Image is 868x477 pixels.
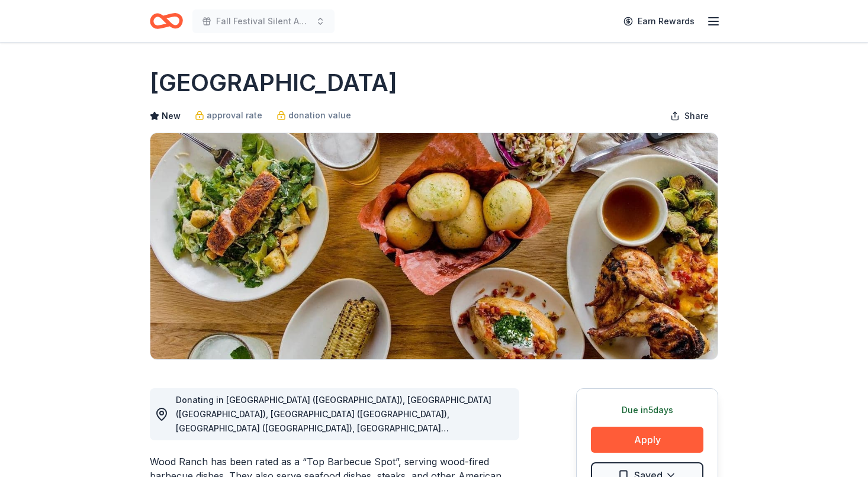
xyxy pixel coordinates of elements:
[684,109,709,123] span: Share
[150,66,397,99] h1: [GEOGRAPHIC_DATA]
[192,9,335,33] button: Fall Festival Silent Auction
[195,108,262,123] a: approval rate
[150,7,183,35] a: Home
[277,108,351,123] a: donation value
[616,11,702,32] a: Earn Rewards
[207,108,262,123] span: approval rate
[591,427,703,453] button: Apply
[216,14,311,28] span: Fall Festival Silent Auction
[661,104,718,128] button: Share
[288,108,351,123] span: donation value
[591,403,703,417] div: Due in 5 days
[150,133,718,359] img: Image for Wood Ranch
[162,109,181,123] span: New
